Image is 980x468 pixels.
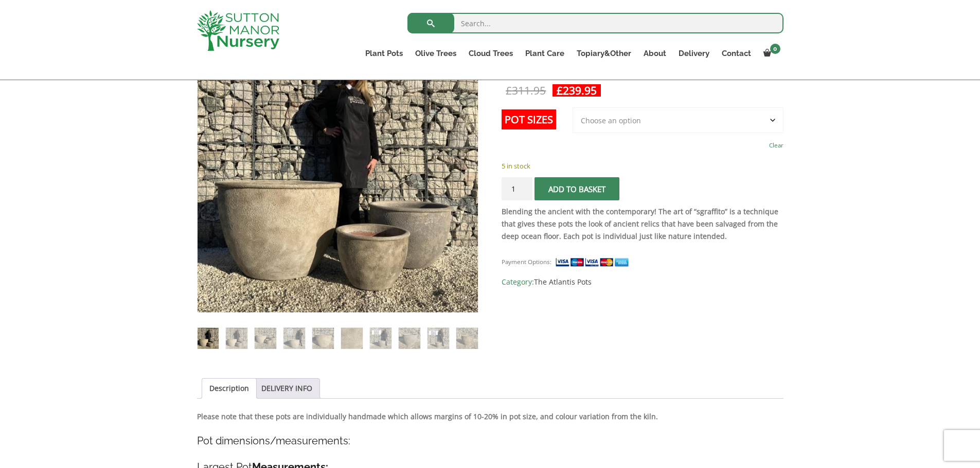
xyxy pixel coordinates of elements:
a: Plant Pots [359,46,409,61]
a: Topiary&Other [571,46,637,61]
a: The Atlantis Pots [534,277,592,287]
img: The Tam Coc Atlantis Shades Of Grey Plant Pots - Image 8 [399,328,420,349]
img: The Tam Coc Atlantis Shades Of Grey Plant Pots - Image 10 [456,328,477,349]
img: payment supported [555,257,632,268]
input: Search... [407,13,783,33]
img: The Tam Coc Atlantis Shades Of Grey Plant Pots - Image 4 [283,328,305,349]
p: 5 in stock [502,160,783,172]
a: About [637,46,672,61]
span: Category: [502,276,783,288]
a: Plant Care [519,46,571,61]
button: Add to basket [534,177,619,200]
img: The Tam Coc Atlantis Shades Of Grey Plant Pots - Image 5 [312,328,333,349]
span: £ [557,83,563,98]
bdi: 239.95 [557,83,597,98]
a: Delivery [672,46,716,61]
a: Contact [716,46,757,61]
img: The Tam Coc Atlantis Shades Of Grey Plant Pots - Image 7 [370,328,391,349]
img: The Tam Coc Atlantis Shades Of Grey Plant Pots - Image 3 [255,328,276,349]
a: 0 [757,46,783,61]
small: Payment Options: [502,258,551,266]
a: Cloud Trees [462,46,519,61]
label: Pot Sizes [502,109,556,129]
img: The Tam Coc Atlantis Shades Of Grey Plant Pots - Image 6 [341,328,362,349]
a: Olive Trees [409,46,462,61]
span: £ [506,83,512,98]
a: Clear options [769,138,783,153]
span: 0 [770,44,780,54]
img: The Tam Coc Atlantis Shades Of Grey Plant Pots - Image 2 [226,328,247,349]
strong: Blending the ancient with the contemporary! The art of “sgraffito” is a technique that gives thes... [502,207,778,241]
img: The Tam Coc Atlantis Shades Of Grey Plant Pots - Image 9 [427,328,449,349]
img: logo [197,10,279,51]
bdi: 311.95 [506,83,546,98]
img: The Tam Coc Atlantis Shades Of Grey Plant Pots [198,328,219,349]
a: DELIVERY INFO [261,379,312,398]
input: Product quantity [502,177,532,200]
h4: Pot dimensions/measurements: [197,433,783,449]
strong: Please note that these pots are individually handmade which allows margins of 10-20% in pot size,... [197,411,658,421]
a: Description [209,379,249,398]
